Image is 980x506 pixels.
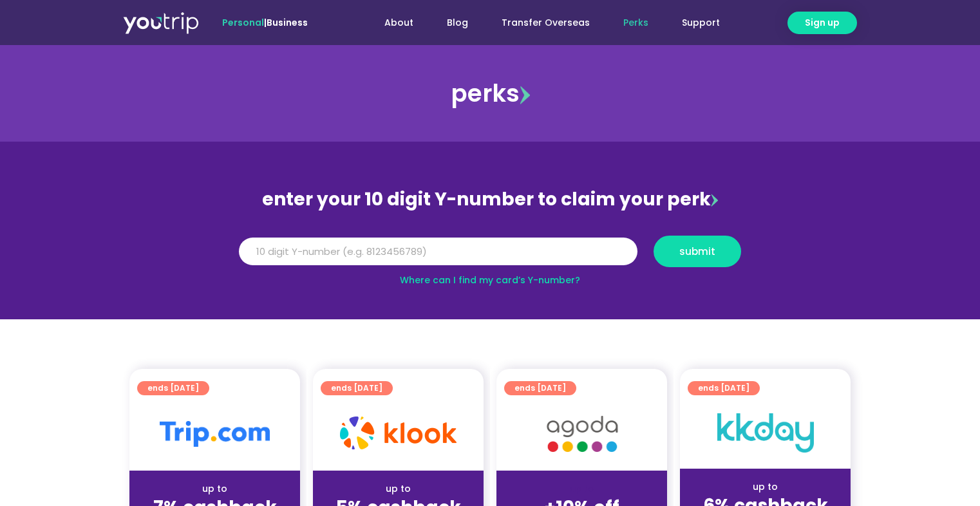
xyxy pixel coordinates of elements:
a: ends [DATE] [688,381,760,395]
div: up to [140,482,290,496]
span: Personal [222,16,264,29]
a: Where can I find my card’s Y-number? [400,274,580,286]
div: enter your 10 digit Y-number to claim your perk [232,183,748,216]
span: ends [DATE] [147,381,199,395]
form: Y Number [239,236,741,277]
div: up to [323,482,473,496]
a: ends [DATE] [137,381,209,395]
a: ends [DATE] [321,381,393,395]
span: ends [DATE] [331,381,382,395]
span: submit [679,247,715,256]
a: Perks [607,11,665,35]
a: ends [DATE] [504,381,576,395]
a: Support [665,11,737,35]
span: Sign up [805,16,840,30]
input: 10 digit Y-number (e.g. 8123456789) [239,238,637,266]
a: Blog [430,11,485,35]
span: ends [DATE] [698,381,749,395]
span: | [222,16,308,29]
span: ends [DATE] [514,381,566,395]
a: Business [267,16,308,29]
nav: Menu [343,11,737,35]
a: Sign up [787,12,857,34]
a: Transfer Overseas [485,11,607,35]
div: up to [690,480,840,494]
button: submit [654,236,741,267]
a: About [368,11,430,35]
span: up to [570,482,594,495]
